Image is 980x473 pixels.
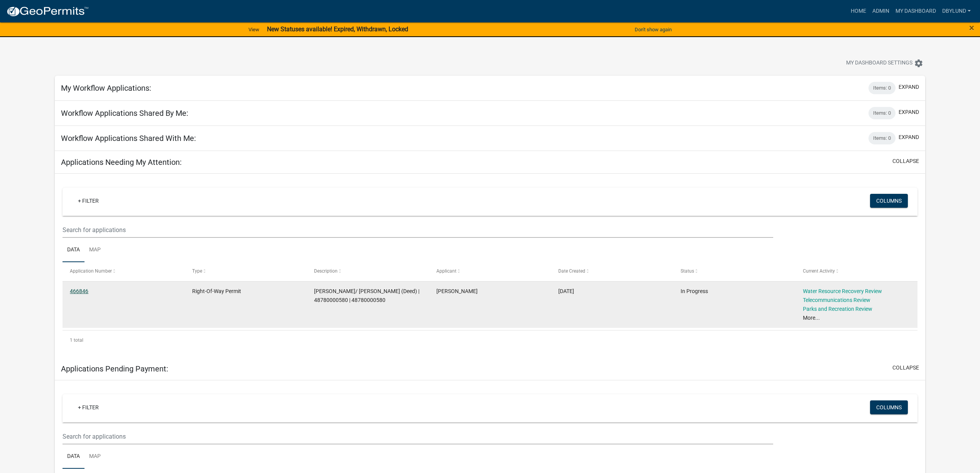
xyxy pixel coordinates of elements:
a: Parks and Recreation Review [803,306,872,312]
button: collapse [892,364,919,372]
div: Items: 0 [868,107,896,119]
span: × [969,22,974,33]
a: Home [848,4,869,19]
a: Map [84,444,105,469]
span: Applicant [436,268,456,274]
div: collapse [55,174,925,358]
h5: My Workflow Applications: [61,83,151,93]
span: Description [314,268,338,274]
a: More... [803,315,820,321]
a: Data [63,238,84,263]
button: My Dashboard Settingssettings [840,56,929,71]
a: Map [84,238,105,263]
a: Water Resource Recovery Review [803,288,882,294]
span: Type [192,268,202,274]
button: Close [969,23,974,32]
button: Columns [870,194,908,208]
a: 466846 [70,288,88,294]
button: expand [899,83,919,91]
a: + Filter [72,194,105,208]
span: My Dashboard Settings [846,59,912,68]
datatable-header-cell: Application Number [63,262,185,281]
span: Current Activity [803,268,835,274]
h5: Applications Pending Payment: [61,364,168,373]
button: expand [899,133,919,141]
a: Data [63,444,84,469]
strong: New Statuses available! Expired, Withdrawn, Locked [267,25,408,33]
datatable-header-cell: Applicant [429,262,551,281]
a: Telecommunications Review [803,297,870,303]
button: Don't show again [632,23,675,36]
a: View [245,23,262,36]
datatable-header-cell: Date Created [551,262,673,281]
div: Items: 0 [868,82,896,94]
span: Status [681,268,694,274]
button: Columns [870,400,908,414]
span: Tyler Perkins [436,288,478,294]
datatable-header-cell: Status [673,262,796,281]
span: In Progress [681,288,708,294]
span: Date Created [558,268,585,274]
span: 08/20/2025 [558,288,574,294]
a: My Dashboard [892,4,939,19]
span: Application Number [70,268,112,274]
datatable-header-cell: Type [185,262,307,281]
input: Search for applications [63,429,773,444]
button: expand [899,108,919,116]
h5: Workflow Applications Shared With Me: [61,134,196,143]
button: collapse [892,157,919,165]
a: + Filter [72,400,105,414]
span: Right-Of-Way Permit [192,288,241,294]
div: 1 total [63,331,917,350]
h5: Workflow Applications Shared By Me: [61,109,188,118]
datatable-header-cell: Current Activity [795,262,917,281]
datatable-header-cell: Description [307,262,429,281]
h5: Applications Needing My Attention: [61,158,182,167]
a: dbylund [939,4,974,19]
span: CUMMINGS, STEPHANI J/ ERIC LEE (Deed) | 48780000580 | 48780000580 [314,288,419,303]
div: Items: 0 [868,132,896,144]
i: settings [914,59,923,68]
a: Admin [869,4,892,19]
input: Search for applications [63,222,773,238]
